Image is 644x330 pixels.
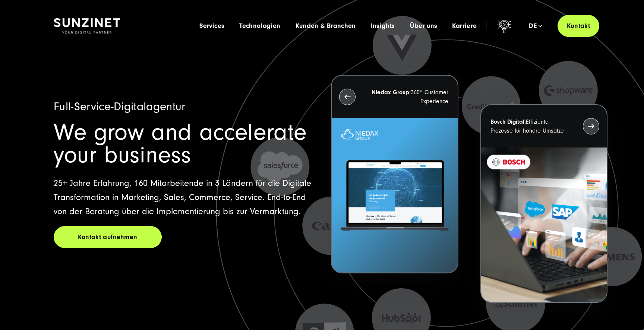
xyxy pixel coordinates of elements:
a: Karriere [452,22,477,30]
p: Effiziente Prozesse für höhere Umsätze [490,117,569,135]
div: de [529,22,542,30]
a: Insights [371,22,395,30]
a: Services [199,22,224,30]
strong: Bosch Digital: [490,118,526,125]
a: Kunden & Branchen [296,22,356,30]
img: SUNZINET Full Service Digital Agentur [54,18,120,34]
a: Kontakt aufnehmen [54,226,162,248]
strong: Niedax Group: [372,89,411,96]
span: We grow and accelerate your business [54,119,307,168]
button: Bosch Digital:Effiziente Prozesse für höhere Umsätze BOSCH - Kundeprojekt - Digital Transformatio... [480,104,607,303]
a: Über uns [410,22,438,30]
a: Technologien [239,22,280,30]
img: BOSCH - Kundeprojekt - Digital Transformation Agentur SUNZINET [481,147,607,302]
a: Kontakt [558,15,599,37]
p: 360° Customer Experience [369,88,448,106]
p: 25+ Jahre Erfahrung, 160 Mitarbeitende in 3 Ländern für die Digitale Transformation in Marketing,... [54,176,313,219]
button: Niedax Group:360° Customer Experience Letztes Projekt von Niedax. Ein Laptop auf dem die Niedax W... [331,75,458,273]
span: Full-Service-Digitalagentur [54,100,186,113]
img: Letztes Projekt von Niedax. Ein Laptop auf dem die Niedax Website geöffnet ist, auf blauem Hinter... [332,118,457,273]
